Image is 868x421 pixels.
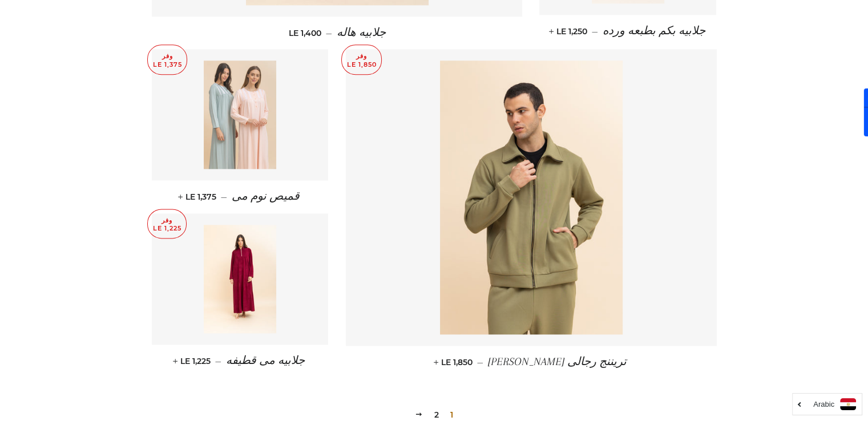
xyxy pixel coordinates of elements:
[148,45,187,74] p: وفر LE 1,375
[477,357,483,367] span: —
[798,398,856,410] a: Arabic
[346,346,717,378] a: تريننج رجالى [PERSON_NAME] — LE 1,850
[813,400,834,408] i: Arabic
[148,209,186,238] p: وفر LE 1,225
[175,356,211,366] span: LE 1,225
[152,345,329,377] a: جلابيه مى قطيفه — LE 1,225
[325,28,332,38] span: —
[232,190,300,203] span: قميص نوم مى
[539,15,716,47] a: جلابيه بكم بطبعه ورده — LE 1,250
[602,25,705,37] span: جلابيه بكم بطبعه ورده
[215,356,221,366] span: —
[180,192,216,202] span: LE 1,375
[336,26,385,39] span: جلابيه هاله
[152,17,523,49] a: جلابيه هاله — LE 1,400
[551,26,587,37] span: LE 1,250
[591,26,597,37] span: —
[226,354,305,367] span: جلابيه مى قطيفه
[288,28,321,38] span: LE 1,400
[436,357,473,367] span: LE 1,850
[221,192,227,202] span: —
[342,45,381,74] p: وفر LE 1,850
[488,355,627,368] span: تريننج رجالى [PERSON_NAME]
[152,180,329,213] a: قميص نوم مى — LE 1,375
